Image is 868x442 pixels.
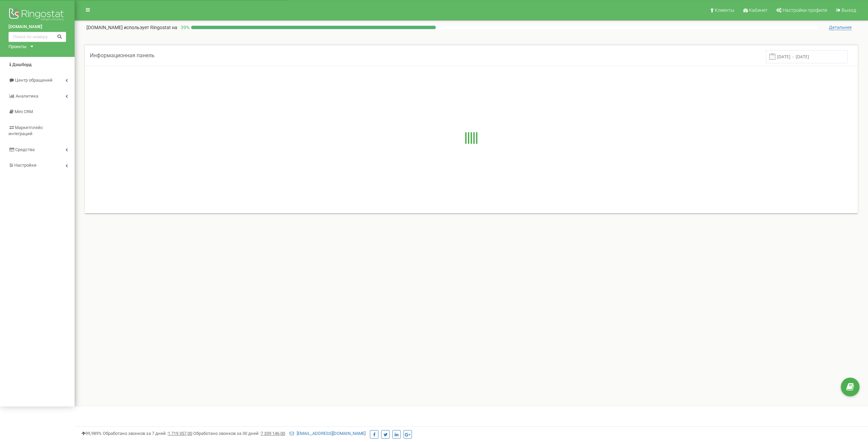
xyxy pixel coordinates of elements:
[15,78,53,83] span: Центр обращений
[8,125,43,136] span: Маркетплейс интеграций
[829,25,852,30] span: Детальнее
[86,24,177,31] p: [DOMAIN_NAME]
[124,25,177,30] span: использует Ringostat на
[15,109,33,114] span: Mini CRM
[8,7,66,24] img: Ringostat logo
[90,52,155,59] span: Информационная панель
[783,7,827,13] span: Настройки профиля
[842,7,856,13] span: Выход
[15,147,35,152] span: Средства
[14,163,37,168] span: Настройки
[12,62,32,67] span: Дашборд
[177,24,191,31] p: 39 %
[715,7,734,13] span: Клиенты
[8,32,66,42] input: Поиск по номеру
[8,44,26,50] div: Проекты
[8,24,66,30] a: [DOMAIN_NAME]
[749,7,768,13] span: Кабинет
[16,93,38,99] span: Аналитика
